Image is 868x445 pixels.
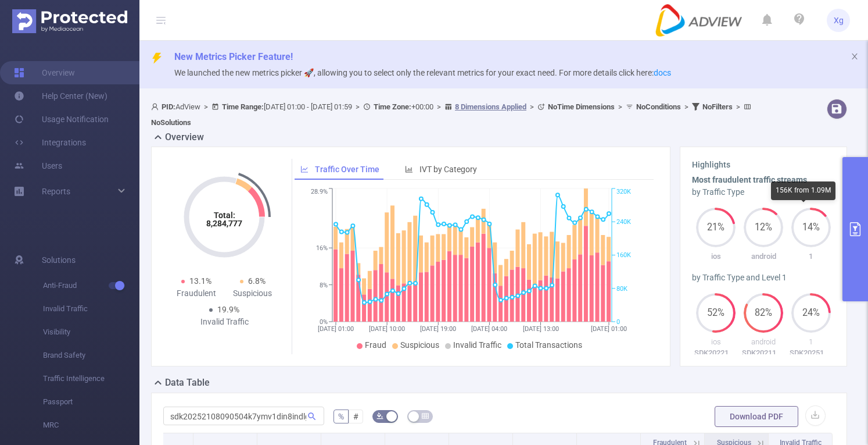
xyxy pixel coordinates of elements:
[374,102,411,111] b: Time Zone:
[702,102,733,111] b: No Filters
[151,102,754,127] span: AdView [DATE] 01:00 - [DATE] 01:59 +00:00
[692,186,834,198] div: by Traffic Type
[14,108,109,131] a: Usage Notification
[526,102,537,111] span: >
[43,297,139,321] span: Invalid Traffic
[224,287,281,300] div: Suspicious
[681,102,692,111] span: >
[206,219,242,228] tspan: 8,284,777
[217,305,239,314] span: 19.9%
[591,325,627,333] tspan: [DATE] 01:00
[740,347,787,359] p: SDK20211312010530zxrruan0435rnvp
[692,347,740,359] p: SDK20221712050410xhhnonnqqwbv3yi
[318,325,354,333] tspan: [DATE] 01:00
[42,248,76,272] span: Solutions
[715,406,798,427] button: Download PDF
[615,102,626,111] span: >
[834,9,844,32] span: Xg
[771,181,835,200] div: 156K from 1.09M
[338,412,344,421] span: %
[433,102,444,111] span: >
[311,188,328,196] tspan: 28.9%
[471,325,507,333] tspan: [DATE] 04:00
[174,51,293,62] span: New Metrics Picker Feature!
[616,285,627,293] tspan: 80K
[696,223,736,232] span: 21%
[616,188,631,196] tspan: 320K
[189,276,211,286] span: 13.1%
[400,340,439,350] span: Suspicious
[315,165,379,174] span: Traffic Over Time
[14,131,86,154] a: Integrations
[616,252,631,259] tspan: 160K
[787,336,835,348] p: 1
[654,68,671,77] a: docs
[419,165,477,174] span: IVT by Category
[851,52,859,60] i: icon: close
[787,347,835,359] p: SDK20251418020317oc3ce06vlcj3wya
[174,68,671,77] span: We launched the new metrics picker 🚀, allowing you to select only the relevant metrics for your e...
[740,336,787,348] p: android
[352,102,363,111] span: >
[453,340,501,350] span: Invalid Traffic
[14,84,107,108] a: Help Center (New)
[42,187,70,196] span: Reports
[740,251,787,262] p: android
[791,308,831,318] span: 24%
[320,318,328,326] tspan: 0%
[851,50,859,63] button: icon: close
[162,102,175,111] b: PID:
[300,165,309,173] i: icon: line-chart
[692,175,807,184] b: Most fraudulent traffic streams
[733,102,744,111] span: >
[43,414,139,437] span: MRC
[744,223,783,232] span: 12%
[12,9,127,33] img: Protected Media
[692,251,740,262] p: ios
[14,154,62,177] a: Users
[151,103,162,111] i: icon: user
[151,52,163,64] i: icon: thunderbolt
[422,412,429,419] i: icon: table
[376,412,383,419] i: icon: bg-colors
[151,118,191,127] b: No Solutions
[43,367,139,390] span: Traffic Intelligence
[163,407,324,425] input: Search...
[692,336,740,348] p: ios
[43,274,139,297] span: Anti-Fraud
[196,316,253,328] div: Invalid Traffic
[636,102,681,111] b: No Conditions
[365,340,386,350] span: Fraud
[787,251,835,262] p: 1
[369,325,405,333] tspan: [DATE] 10:00
[405,165,413,173] i: icon: bar-chart
[200,102,211,111] span: >
[515,340,582,350] span: Total Transactions
[43,390,139,414] span: Passport
[14,61,75,84] a: Overview
[222,102,264,111] b: Time Range:
[214,211,235,220] tspan: Total:
[248,276,266,286] span: 6.8%
[744,308,783,318] span: 82%
[168,287,224,300] div: Fraudulent
[316,244,328,252] tspan: 16%
[548,102,615,111] b: No Time Dimensions
[165,130,204,144] h2: Overview
[616,218,631,226] tspan: 240K
[696,308,736,318] span: 52%
[791,223,831,232] span: 14%
[353,412,358,421] span: #
[43,344,139,367] span: Brand Safety
[455,102,526,111] u: 8 Dimensions Applied
[320,282,328,289] tspan: 8%
[523,325,559,333] tspan: [DATE] 13:00
[692,272,834,284] div: by Traffic Type and Level 1
[165,376,210,390] h2: Data Table
[692,159,834,171] h3: Highlights
[420,325,456,333] tspan: [DATE] 19:00
[43,321,139,344] span: Visibility
[42,180,70,203] a: Reports
[616,318,620,326] tspan: 0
